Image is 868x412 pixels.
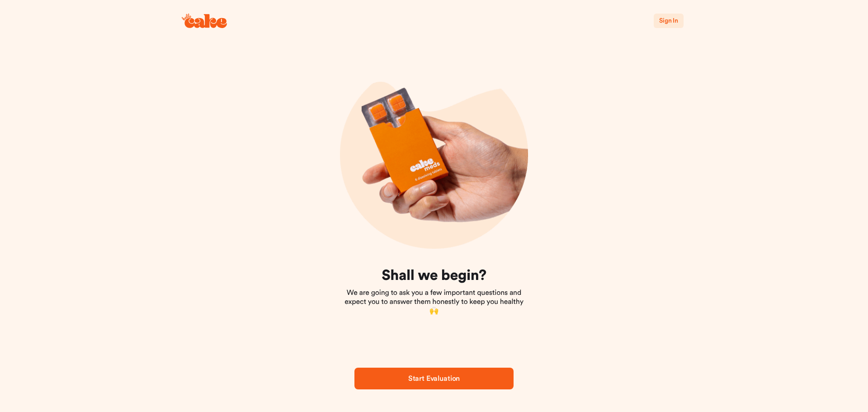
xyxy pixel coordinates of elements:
span: Sign In [659,18,678,24]
h1: Shall we begin? [342,267,526,285]
span: Start Evaluation [408,375,460,382]
img: onboarding-img03.png [340,61,528,249]
button: Start Evaluation [354,368,514,389]
button: Sign In [654,14,684,28]
div: We are going to ask you a few important questions and expect you to answer them honestly to keep ... [342,267,526,316]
